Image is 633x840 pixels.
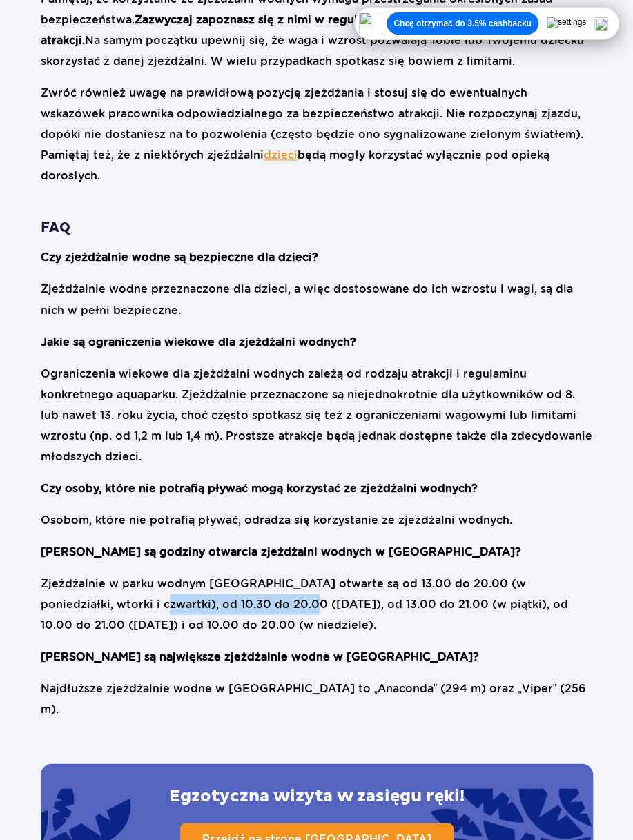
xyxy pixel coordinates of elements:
[41,279,593,320] p: Zjeżdżalnie wodne przeznaczone dla dzieci, a więc dostosowane do ich wzrostu i wagi, są dla nich ...
[41,13,552,47] strong: Zazwyczaj zapoznasz się z nimi w regulaminie znajdującym się przy samej atrakcji.
[41,649,479,663] strong: [PERSON_NAME] są największe zjeżdżalnie wodne w [GEOGRAPHIC_DATA]?
[264,148,298,162] a: dzieci
[169,785,465,806] p: Egzotyczna wizyta w zasięgu ręki!
[41,481,478,494] strong: Czy osoby, które nie potrafią pływać mogą korzystać ze zjeżdżalni wodnych?
[41,251,318,264] strong: Czy zjeżdżalnie wodne są bezpieczne dla dzieci?
[41,83,593,186] p: Zwróć również uwagę na prawidłową pozycję zjeżdżania i stosuj się do ewentualnych wskazówek praco...
[41,573,593,635] p: Zjeżdżalnie w parku wodnym [GEOGRAPHIC_DATA] otwarte są od 13.00 do 20.00 (w poniedziałki, wtorki...
[41,363,593,467] p: Ograniczenia wiekowe dla zjeżdżalni wodnych zależą od rodzaju atrakcji i regulaminu konkretnego a...
[41,509,593,530] p: Osobom, które nie potrafią pływać, odradza się korzystanie ze zjeżdżalni wodnych.
[41,678,593,719] p: Najdłuższe zjeżdżalnie wodne w [GEOGRAPHIC_DATA] to „Anaconda” (294 m) oraz „Viper” (256 m).
[41,545,521,558] strong: [PERSON_NAME] są godziny otwarcia zjeżdżalni wodnych w [GEOGRAPHIC_DATA]?
[41,219,593,236] h2: FAQ
[41,335,356,348] strong: Jakie są ograniczenia wiekowe dla zjeżdżalni wodnych?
